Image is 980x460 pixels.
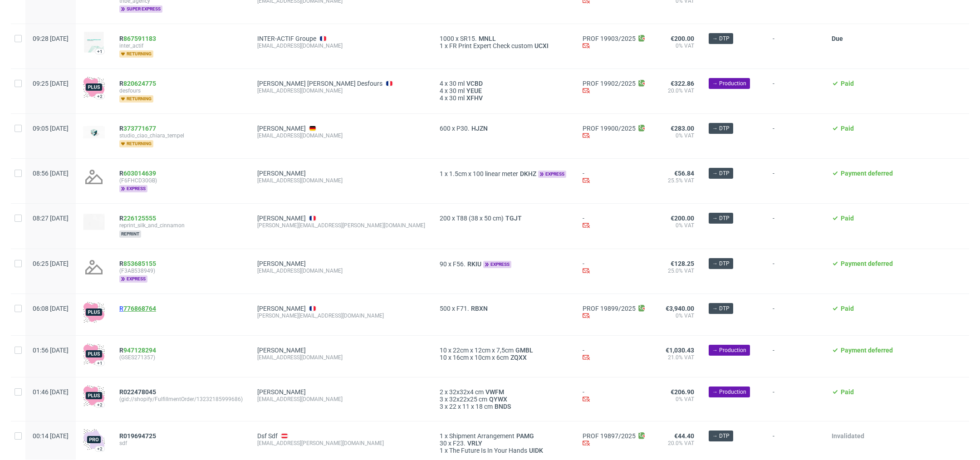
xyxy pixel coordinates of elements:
a: 820624775 [123,80,156,87]
span: - [773,347,817,366]
span: €44.40 [674,432,694,440]
div: - [583,388,647,404]
span: 06:08 [DATE] [33,305,69,312]
span: 20.0% VAT [661,87,694,94]
div: - [583,170,647,186]
a: XFHV [465,94,485,102]
span: express [483,261,511,268]
span: → DTP [712,124,730,132]
span: 20.0% VAT [661,440,694,447]
span: €1,030.43 [666,347,694,354]
span: P30. [456,125,470,132]
img: version_two_editor_design.png [83,126,105,138]
div: x [440,396,568,403]
img: version_two_editor_design [83,214,105,230]
span: - [773,35,817,58]
span: Payment deferred [841,260,893,267]
img: no_design.png [83,256,105,278]
span: 30 [440,440,447,447]
span: desfours [119,87,243,94]
span: R [119,347,156,354]
span: 0% VAT [661,42,694,49]
a: QYWX [487,396,509,403]
span: 90 [440,260,447,268]
div: +2 [97,402,103,407]
div: [EMAIL_ADDRESS][DOMAIN_NAME] [257,396,425,403]
span: R [119,215,156,222]
span: - [773,215,817,238]
div: x [440,170,568,178]
img: plus-icon.676465ae8f3a83198b3f.png [83,343,105,365]
div: x [440,87,568,94]
span: express [119,275,147,283]
span: 2 [440,388,443,396]
span: → DTP [712,214,730,222]
span: returning [119,95,153,103]
div: x [440,388,568,396]
span: 01:56 [DATE] [33,347,69,354]
span: R [119,305,156,312]
div: x [440,80,568,87]
div: x [440,94,568,102]
span: 25.0% VAT [661,267,694,274]
div: [PERSON_NAME][EMAIL_ADDRESS][PERSON_NAME][DOMAIN_NAME] [257,222,425,229]
a: HJZN [470,125,490,132]
div: +1 [97,49,103,54]
span: €3,940.00 [666,305,694,312]
div: x [440,215,568,222]
span: - [773,432,817,454]
a: Dsf Sdf [257,432,278,440]
div: [EMAIL_ADDRESS][DOMAIN_NAME] [257,267,425,274]
span: 32x32x4 cm [449,388,484,396]
a: UIDK [527,447,545,454]
span: 1 [440,42,443,49]
span: 4 [440,87,443,94]
span: R [119,35,156,42]
div: [PERSON_NAME][EMAIL_ADDRESS][DOMAIN_NAME] [257,312,425,319]
span: (F3AB538949) [119,267,243,274]
span: → DTP [712,34,730,43]
div: x [440,42,568,49]
a: R019694725 [119,432,158,440]
span: 08:27 [DATE] [33,215,69,222]
span: F56. [453,260,465,268]
span: 30 ml [449,80,465,87]
span: T88 (38 x 50 cm) [456,215,504,222]
a: [PERSON_NAME] [257,125,306,132]
a: VRLY [465,440,484,447]
span: 0% VAT [661,132,694,139]
img: plus-icon.676465ae8f3a83198b3f.png [83,76,105,98]
span: 1 [440,447,443,454]
img: pro-icon.017ec5509f39f3e742e3.png [83,429,105,450]
span: ZQXX [509,354,529,361]
a: MNLL [477,35,498,42]
a: [PERSON_NAME] [257,170,306,177]
a: UCXI [533,42,550,49]
span: 4 [440,80,443,87]
span: 21.0% VAT [661,354,694,361]
a: 867591183 [123,35,156,42]
span: 30 ml [449,94,465,102]
span: BNDS [493,403,513,410]
span: 25.5% VAT [661,177,694,184]
span: 10 [440,347,447,354]
a: PROF 19902/2025 [583,80,636,87]
a: 776868764 [123,305,156,312]
span: - [773,170,817,192]
a: 373771677 [123,125,156,132]
a: R853685155 [119,260,158,267]
a: R820624775 [119,80,158,87]
span: - [773,305,817,324]
div: x [440,305,568,312]
span: 0% VAT [661,312,694,319]
span: €283.00 [671,125,694,132]
span: 0% VAT [661,396,694,403]
span: €56.84 [674,170,694,177]
span: R [119,80,156,87]
span: 1 [440,170,443,177]
div: - [583,215,647,230]
span: → Production [712,388,746,396]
